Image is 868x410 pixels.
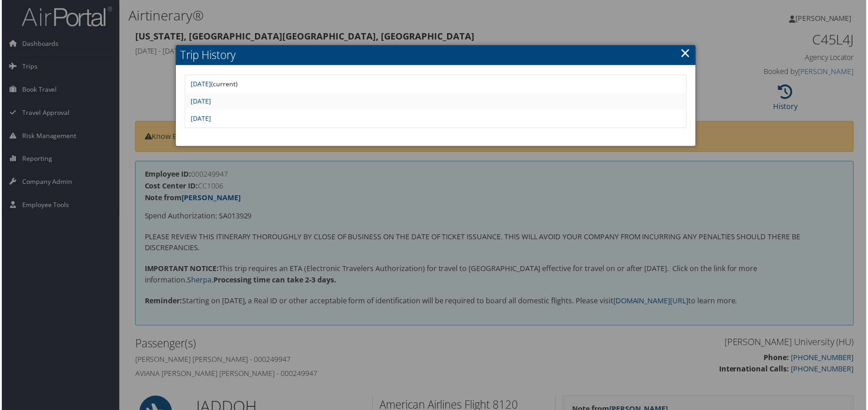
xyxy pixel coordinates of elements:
[185,76,686,93] td: (current)
[190,80,210,89] a: [DATE]
[175,45,697,65] h2: Trip History
[190,97,210,106] a: [DATE]
[190,114,210,123] a: [DATE]
[681,44,692,62] a: ×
